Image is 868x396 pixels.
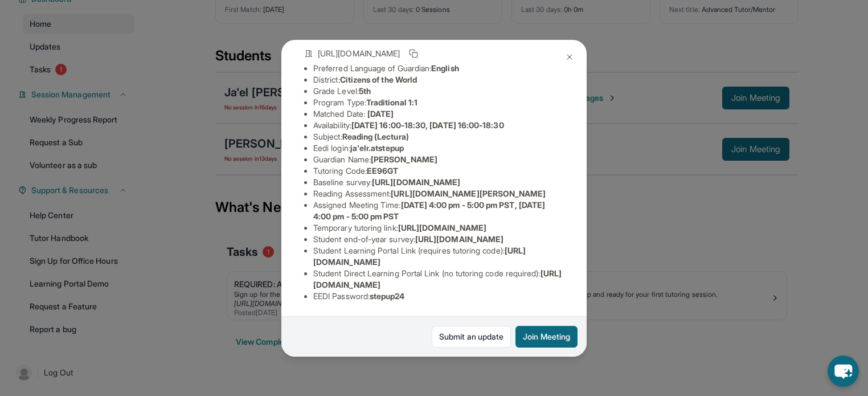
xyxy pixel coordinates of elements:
[515,326,578,348] button: Join Meeting
[350,143,404,153] span: ja'elr.atstepup
[359,86,371,96] span: 5th
[313,188,564,199] li: Reading Assessment :
[565,52,574,62] img: Close Icon
[366,97,417,107] span: Traditional 1:1
[313,131,564,142] li: Subject :
[313,291,564,302] li: EEDI Password :
[313,200,545,221] span: [DATE] 4:00 pm - 5:00 pm PST, [DATE] 4:00 pm - 5:00 pm PST
[351,120,504,130] span: [DATE] 16:00-18:30, [DATE] 16:00-18:30
[370,291,405,301] span: stepup24
[313,97,564,108] li: Program Type:
[431,63,459,73] span: English
[313,120,564,131] li: Availability:
[313,85,564,97] li: Grade Level:
[313,74,564,85] li: District:
[398,223,486,232] span: [URL][DOMAIN_NAME]
[391,189,546,198] span: [URL][DOMAIN_NAME][PERSON_NAME]
[367,166,398,175] span: EE96GT
[828,356,859,387] button: chat-button
[342,132,409,141] span: Reading (Lectura)
[367,109,394,119] span: [DATE]
[415,234,503,244] span: [URL][DOMAIN_NAME]
[313,63,564,74] li: Preferred Language of Guardian:
[340,75,417,84] span: Citizens of the World
[313,142,564,154] li: Eedi login :
[313,268,564,291] li: Student Direct Learning Portal Link (no tutoring code required) :
[432,326,511,348] a: Submit an update
[313,199,564,222] li: Assigned Meeting Time :
[313,222,564,234] li: Temporary tutoring link :
[313,154,564,165] li: Guardian Name :
[313,165,564,177] li: Tutoring Code :
[313,177,564,188] li: Baseline survey :
[318,48,400,59] span: [URL][DOMAIN_NAME]
[313,245,564,268] li: Student Learning Portal Link (requires tutoring code) :
[313,234,564,245] li: Student end-of-year survey :
[407,47,420,60] button: Copy link
[313,108,564,120] li: Matched Date:
[372,177,460,187] span: [URL][DOMAIN_NAME]
[371,154,437,164] span: [PERSON_NAME]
